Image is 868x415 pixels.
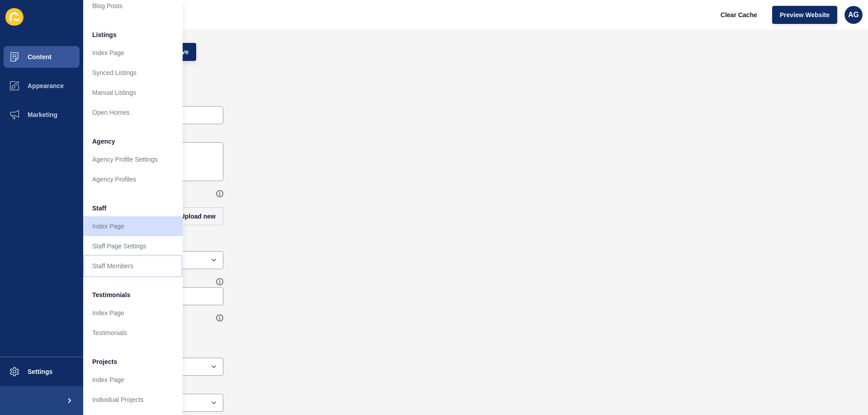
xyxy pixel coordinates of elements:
a: Staff Page Settings [83,236,183,256]
a: Index Page [83,216,183,236]
span: Listings [92,30,117,39]
button: Preview Website [772,6,837,24]
button: Upload new [172,207,223,225]
button: Clear Cache [713,6,765,24]
a: Testimonials [83,323,183,343]
a: Agency Profile Settings [83,149,183,169]
span: AG [848,10,859,19]
a: Index Page [83,370,183,390]
a: Open Homes [83,103,183,122]
a: Agency Profiles [83,169,183,189]
a: Staff Members [83,256,183,276]
span: Staff [92,204,106,213]
a: Manual Listings [83,83,183,103]
a: Individual Projects [83,390,183,410]
a: Index Page [83,43,183,63]
a: Synced Listings [83,63,183,83]
span: Agency [92,137,115,146]
span: Clear Cache [721,10,757,19]
span: Upload new [180,212,216,221]
span: Preview Website [780,10,830,19]
a: Index Page [83,303,183,323]
span: Projects [92,357,117,366]
span: Testimonials [92,290,131,299]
